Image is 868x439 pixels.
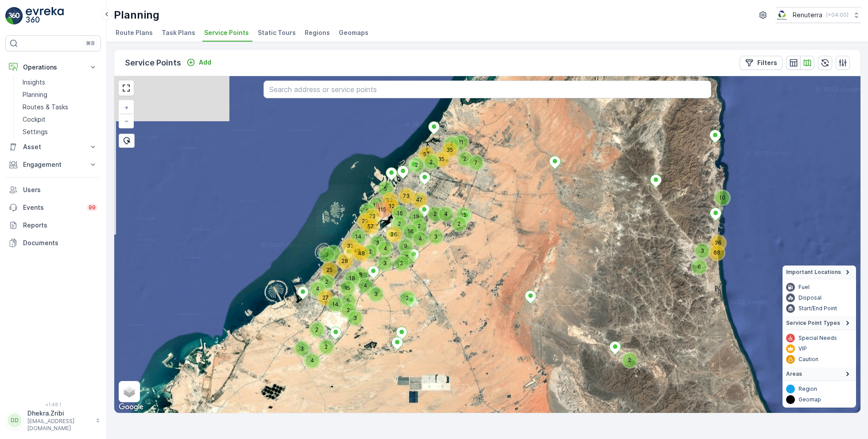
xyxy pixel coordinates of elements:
div: 9 [399,239,404,245]
div: 25 [323,263,328,269]
div: 8 [354,268,359,273]
p: Caution [798,356,818,363]
div: 11 [454,136,468,149]
div: 16 [393,207,399,212]
p: Users [23,185,97,194]
div: 35 [443,143,449,149]
div: 2 [327,246,332,252]
a: Settings [19,126,101,138]
button: Engagement [5,156,101,173]
div: 2 [458,152,464,158]
p: Settings [23,127,48,136]
div: 2 [327,246,340,260]
div: 3 [696,244,701,250]
div: 7 [469,156,483,169]
span: Static Tours [258,28,296,37]
div: 15 [457,208,462,214]
div: 5 [342,294,355,308]
img: Screenshot_2024-07-26_at_13.33.01.png [775,10,789,20]
div: 82 [383,194,388,199]
p: Geomap [798,396,821,403]
div: 15 [341,281,346,287]
div: 115 [376,203,381,208]
div: 2 [342,304,355,317]
img: logo [5,7,23,25]
p: Planning [23,90,47,99]
p: Service Points [125,57,181,69]
p: Start/End Point [798,305,837,312]
div: 16 [404,225,417,238]
div: 26 [387,228,401,241]
a: Layers [120,382,139,401]
button: Operations [5,58,101,76]
div: 3 [295,342,301,347]
p: Events [23,203,81,212]
p: Operations [23,63,83,72]
div: 2 [425,155,438,169]
button: Asset [5,138,101,156]
div: 8 [354,268,367,281]
img: logo_light-DOdMpM7g.png [26,7,64,25]
div: 32 [385,200,398,213]
div: 15 [457,208,470,222]
div: 32 [385,200,390,205]
div: 2 [393,217,398,223]
div: 3 [378,257,391,270]
div: 73 [400,189,413,203]
button: DDDhekra.Zribi[EMAIL_ADDRESS][DOMAIN_NAME] [5,409,101,432]
div: 28 [338,254,352,268]
div: 28 [338,254,344,260]
div: 5 [401,251,414,264]
div: 73 [400,189,405,195]
div: 4 [311,282,324,296]
p: Engagement [23,160,83,169]
div: 4 [439,208,453,221]
p: VIP [798,345,807,352]
div: 27 [319,291,324,297]
div: 32 [344,239,357,253]
div: 3 [369,288,375,293]
div: 25 [323,263,336,277]
p: Cockpit [23,115,46,124]
div: 68 [710,246,716,251]
div: 5 [361,204,374,218]
div: 4 [414,232,427,246]
div: 4 [359,279,372,293]
span: Task Plans [162,28,195,37]
div: 5 [361,204,366,210]
p: 99 [89,204,96,211]
div: 14 [329,298,334,303]
div: 2 [445,137,458,150]
a: Reports [5,216,101,234]
div: 2 [458,152,472,166]
div: 3 [371,236,376,242]
div: 7 [469,156,475,162]
a: Users [5,181,101,199]
div: 2 [429,208,434,213]
div: 29 [359,215,364,220]
div: 6 [693,260,698,266]
div: 2 [453,217,458,223]
div: 68 [710,246,724,259]
p: Asset [23,142,83,151]
div: 19 [369,199,375,204]
p: Add [199,58,211,67]
div: 5 [379,182,384,188]
div: 23 [366,210,379,223]
div: 57 [364,220,377,233]
p: Planning [114,8,159,22]
div: 2 [413,219,426,233]
div: 48 [355,247,368,260]
p: Region [798,385,817,393]
div: 2 [320,275,325,281]
div: 4 [379,242,392,255]
p: Filters [757,58,777,67]
div: 2 [320,340,325,346]
div: 2 [401,292,414,305]
div: 52 [420,148,425,153]
div: 2 [342,304,347,309]
div: DD [8,413,22,427]
div: 19 [410,210,423,223]
p: Fuel [798,284,810,291]
div: 48 [355,247,360,252]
